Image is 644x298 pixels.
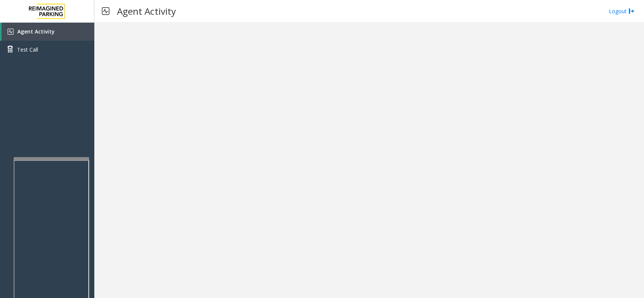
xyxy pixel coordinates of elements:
img: 'icon' [8,29,14,35]
a: Agent Activity [2,23,94,41]
a: Logout [609,7,635,15]
img: pageIcon [102,2,109,20]
span: Agent Activity [17,28,55,35]
span: Test Call [17,46,38,53]
img: logout [629,7,635,15]
h3: Agent Activity [113,2,180,20]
